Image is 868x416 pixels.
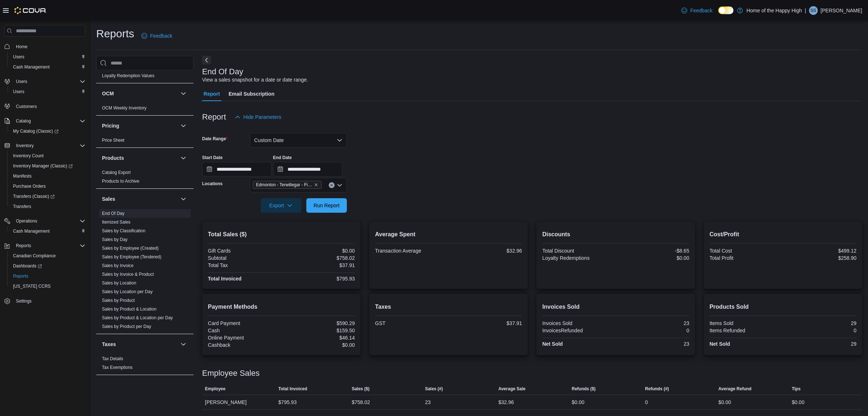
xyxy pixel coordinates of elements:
a: Home [13,42,30,51]
input: Press the down key to open a popover containing a calendar. [202,162,272,176]
span: Price Sheet [102,137,124,143]
span: Inventory [13,141,85,150]
a: Tax Exemptions [102,365,133,370]
button: Inventory [1,141,88,151]
div: Items Sold [710,320,782,326]
span: Manifests [10,172,85,180]
span: Dashboards [13,263,42,269]
a: Inventory Count [10,151,47,160]
a: Sales by Day [102,237,128,242]
div: 29 [784,320,856,326]
span: Customers [16,104,37,109]
div: Total Cost [710,248,782,254]
button: Operations [13,217,40,225]
p: Home of the Happy High [746,6,802,15]
a: Sales by Classification [102,228,145,233]
h2: Products Sold [710,303,856,311]
span: Email Subscription [229,87,275,101]
span: Transfers [13,204,31,209]
a: Catalog Export [102,170,131,175]
button: Products [179,154,188,162]
a: Loyalty Redemption Values [102,73,154,78]
span: Washington CCRS [10,282,85,291]
span: SS [810,6,816,15]
span: Sales by Product [102,298,135,303]
span: Refunds (#) [645,386,669,392]
button: Run Report [306,198,347,213]
span: Sales by Employee (Tendered) [102,254,161,260]
div: $590.29 [283,320,355,326]
button: Next [202,56,211,65]
div: $258.90 [784,255,856,261]
span: Users [10,87,85,96]
div: 23 [617,320,689,326]
span: Itemized Sales [102,219,131,225]
a: Sales by Product & Location per Day [102,315,173,320]
div: $37.91 [283,262,355,268]
span: Users [10,53,85,61]
a: Settings [13,297,34,305]
span: Users [16,79,27,84]
h2: Payment Methods [208,303,355,311]
span: Average Sale [498,386,526,392]
button: Users [13,77,30,86]
p: [PERSON_NAME] [821,6,862,15]
button: Reports [7,271,88,281]
span: Tax Exemptions [102,365,133,370]
strong: Net Sold [710,341,730,347]
h1: Reports [96,26,134,41]
div: $159.50 [283,328,355,333]
a: Dashboards [7,261,88,271]
span: Manifests [13,173,31,179]
strong: Total Invoiced [208,276,242,282]
span: Settings [16,298,31,304]
span: Tax Details [102,356,123,362]
h3: Taxes [102,341,116,348]
span: Inventory [16,143,34,149]
a: Cash Management [10,227,52,236]
span: Inventory Count [13,153,44,159]
span: Cash Management [10,63,85,71]
h2: Cost/Profit [710,230,856,239]
div: 0 [617,328,689,333]
button: Hide Parameters [232,110,284,124]
h2: Invoices Sold [542,303,689,311]
span: Purchase Orders [13,183,46,189]
img: Cova [14,7,47,14]
a: Cash Management [10,63,52,71]
span: Reports [10,272,85,280]
div: Gift Cards [208,248,280,254]
button: Catalog [1,116,88,126]
p: | [805,6,806,15]
span: Canadian Compliance [10,251,85,260]
span: Home [16,44,27,50]
span: Hide Parameters [243,113,281,121]
div: Total Profit [710,255,782,261]
span: Users [13,89,24,95]
span: Catalog [13,117,85,125]
div: $32.96 [498,398,514,407]
button: OCM [179,89,188,98]
div: $499.12 [784,248,856,254]
span: Users [13,77,85,86]
strong: Net Sold [542,341,563,347]
span: Sales by Location per Day [102,289,153,295]
div: Subtotal [208,255,280,261]
span: Dashboards [10,262,85,270]
a: [US_STATE] CCRS [10,282,54,291]
div: 23 [617,341,689,347]
span: Employee [205,386,226,392]
a: OCM Weekly Inventory [102,105,146,111]
div: Pricing [96,136,193,147]
div: 29 [784,341,856,347]
div: $758.02 [283,255,355,261]
span: Sales by Location [102,280,136,286]
span: My Catalog (Classic) [10,127,85,136]
span: Reports [13,273,28,279]
a: Sales by Invoice & Product [102,272,154,277]
button: Sales [179,195,188,203]
span: Inventory Manager (Classic) [13,163,73,169]
span: [US_STATE] CCRS [13,283,51,289]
